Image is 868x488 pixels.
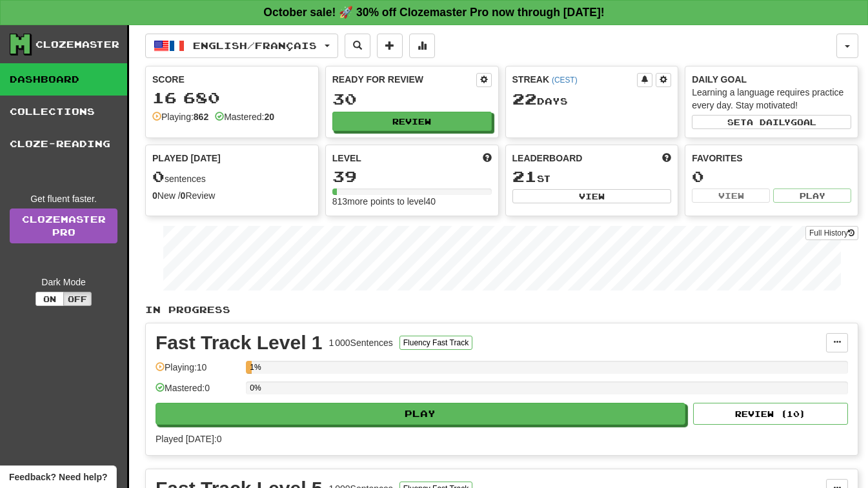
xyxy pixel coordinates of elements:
[332,195,492,208] div: 813 more points to level 40
[152,168,312,185] div: sentences
[692,86,851,112] div: Learning a language requires practice every day. Stay motivated!
[512,167,537,185] span: 21
[332,152,361,165] span: Level
[512,91,672,108] div: Day s
[692,188,770,203] button: View
[332,91,492,107] div: 30
[63,292,92,306] button: Off
[156,381,239,403] div: Mastered: 0
[332,112,492,131] button: Review
[152,189,312,202] div: New / Review
[263,6,604,19] strong: October sale! 🚀 30% off Clozemaster Pro now through [DATE]!
[10,208,117,243] a: ClozemasterPro
[264,112,274,122] strong: 20
[345,34,370,58] button: Search sentences
[152,152,221,165] span: Played [DATE]
[9,471,107,483] span: Open feedback widget
[483,152,492,165] span: Score more points to level up
[194,112,208,122] strong: 862
[805,226,858,240] button: Full History
[152,190,157,201] strong: 0
[773,188,851,203] button: Play
[156,434,221,444] span: Played [DATE]: 0
[35,292,64,306] button: On
[145,34,338,58] button: English/Français
[692,115,851,129] button: Seta dailygoal
[329,336,393,349] div: 1 000 Sentences
[662,152,671,165] span: This week in points, UTC
[35,38,119,51] div: Clozemaster
[399,336,472,350] button: Fluency Fast Track
[193,40,317,51] span: English / Français
[332,73,476,86] div: Ready for Review
[156,333,323,352] div: Fast Track Level 1
[250,361,252,374] div: 1%
[181,190,186,201] strong: 0
[512,73,638,86] div: Streak
[152,110,208,123] div: Playing:
[693,403,848,425] button: Review (10)
[10,192,117,205] div: Get fluent faster.
[145,303,858,316] p: In Progress
[692,152,851,165] div: Favorites
[512,152,583,165] span: Leaderboard
[156,361,239,382] div: Playing: 10
[692,73,851,86] div: Daily Goal
[152,73,312,86] div: Score
[512,189,672,203] button: View
[10,276,117,289] div: Dark Mode
[692,168,851,185] div: 0
[156,403,685,425] button: Play
[512,168,672,185] div: st
[215,110,274,123] div: Mastered:
[747,117,791,127] span: a daily
[152,90,312,106] div: 16 680
[332,168,492,185] div: 39
[152,167,165,185] span: 0
[377,34,403,58] button: Add sentence to collection
[512,90,537,108] span: 22
[409,34,435,58] button: More stats
[552,76,578,85] a: (CEST)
